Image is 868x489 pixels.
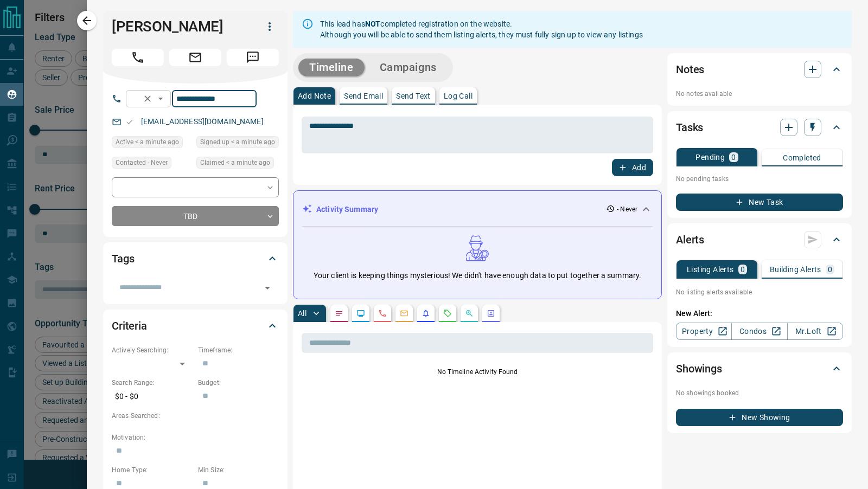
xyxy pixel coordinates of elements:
[422,309,430,318] svg: Listing Alerts
[200,137,275,147] span: Signed up < a minute ago
[787,323,843,340] a: Mr.Loft
[617,204,637,214] p: - Never
[770,266,821,273] p: Building Alerts
[298,59,365,76] button: Timeline
[320,14,643,44] div: This lead has completed registration on the website. Although you will be able to send them listi...
[676,119,703,136] h2: Tasks
[112,250,134,267] h2: Tags
[443,309,452,318] svg: Requests
[676,227,843,253] div: Alerts
[112,136,191,151] div: Tue Oct 14 2025
[112,411,279,421] p: Areas Searched:
[783,154,821,162] p: Completed
[112,433,279,442] p: Motivation:
[676,61,704,78] h2: Notes
[112,313,279,339] div: Criteria
[298,310,307,317] p: All
[676,231,704,248] h2: Alerts
[227,49,279,66] span: Message
[112,317,147,334] h2: Criteria
[487,309,495,318] svg: Agent Actions
[198,465,279,475] p: Min Size:
[612,159,653,176] button: Add
[828,266,832,273] p: 0
[335,309,343,318] svg: Notes
[676,56,843,82] div: Notes
[676,323,732,340] a: Property
[676,356,843,382] div: Showings
[140,91,155,106] button: Clear
[676,360,722,377] h2: Showings
[112,206,279,226] div: TBD
[741,266,745,273] p: 0
[316,204,378,215] p: Activity Summary
[198,378,279,388] p: Budget:
[344,92,383,100] p: Send Email
[112,345,193,355] p: Actively Searching:
[198,345,279,355] p: Timeframe:
[365,20,380,28] strong: NOT
[695,153,725,161] p: Pending
[731,323,787,340] a: Condos
[126,118,133,126] svg: Email Valid
[465,309,474,318] svg: Opportunities
[196,136,279,151] div: Tue Oct 14 2025
[378,309,387,318] svg: Calls
[298,92,331,100] p: Add Note
[356,309,365,318] svg: Lead Browsing Activity
[112,18,244,35] h1: [PERSON_NAME]
[260,280,275,295] button: Open
[676,194,843,211] button: New Task
[676,171,843,187] p: No pending tasks
[396,92,431,100] p: Send Text
[676,308,843,319] p: New Alert:
[676,287,843,297] p: No listing alerts available
[196,157,279,172] div: Tue Oct 14 2025
[676,114,843,140] div: Tasks
[112,49,164,66] span: Call
[400,309,409,318] svg: Emails
[141,117,264,126] a: [EMAIL_ADDRESS][DOMAIN_NAME]
[687,266,734,273] p: Listing Alerts
[169,49,221,66] span: Email
[112,465,193,475] p: Home Type:
[731,153,736,161] p: 0
[676,409,843,426] button: New Showing
[200,157,270,168] span: Claimed < a minute ago
[369,59,448,76] button: Campaigns
[676,388,843,398] p: No showings booked
[112,246,279,272] div: Tags
[112,378,193,388] p: Search Range:
[116,137,179,147] span: Active < a minute ago
[314,270,641,281] p: Your client is keeping things mysterious! We didn't have enough data to put together a summary.
[112,388,193,406] p: $0 - $0
[302,367,653,377] p: No Timeline Activity Found
[154,92,167,105] button: Open
[676,89,843,99] p: No notes available
[444,92,473,100] p: Log Call
[302,200,653,220] div: Activity Summary- Never
[116,157,168,168] span: Contacted - Never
